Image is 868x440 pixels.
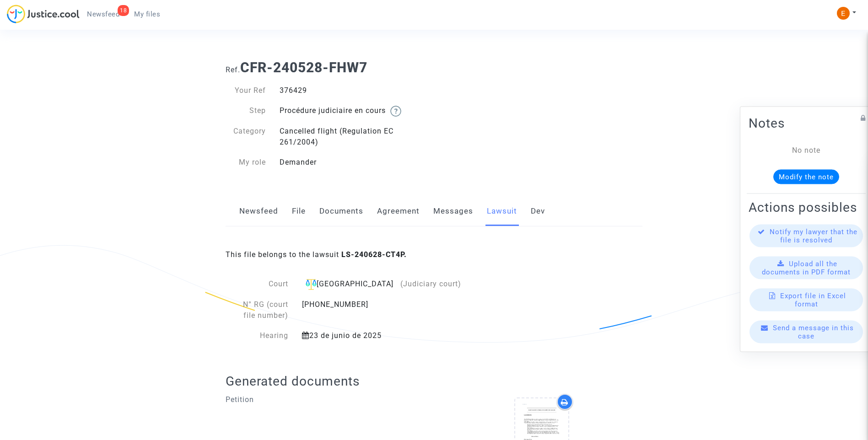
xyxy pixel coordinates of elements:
div: Court [226,279,295,290]
img: ACg8ocIeiFvHKe4dA5oeRFd_CiCnuxWUEc1A2wYhRJE3TTWt=s96-c [837,7,850,20]
a: My files [127,7,167,21]
div: [PHONE_NUMBER] [295,299,480,321]
span: Send a message in this case [773,324,854,340]
a: Documents [319,196,363,226]
div: No note [762,145,850,156]
p: Petition [226,394,427,405]
a: Newsfeed [239,196,278,226]
span: Newsfeed [87,10,119,18]
span: Ref. [226,65,240,74]
span: Notify my lawyer that the file is resolved [770,228,857,244]
span: My files [134,10,160,18]
button: Modify the note [773,170,839,184]
a: Lawsuit [487,196,517,226]
div: [GEOGRAPHIC_DATA] [302,279,474,290]
div: Demander [273,157,434,168]
a: 18Newsfeed [80,7,127,21]
img: jc-logo.svg [7,5,80,23]
span: Upload all the documents in PDF format [762,260,851,276]
div: Cancelled flight (Regulation EC 261/2004) [273,126,434,148]
div: Procédure judiciaire en cours [273,105,434,117]
h2: Generated documents [226,373,642,389]
div: 23 de junio de 2025 [295,330,480,341]
a: File [292,196,306,226]
a: Messages [433,196,473,226]
img: icon-faciliter-sm.svg [306,279,317,290]
div: Hearing [226,330,295,341]
div: Step [219,105,273,117]
h2: Notes [749,115,864,131]
span: Export file in Excel format [780,292,846,308]
a: Dev [531,196,545,226]
b: CFR-240528-FHW7 [240,59,367,75]
div: N° RG (court file number) [226,299,295,321]
div: Your Ref [219,85,273,96]
h2: Actions possibles [749,199,864,215]
div: My role [219,157,273,168]
div: 18 [118,5,129,16]
div: 376429 [273,85,434,96]
img: help.svg [390,106,401,117]
span: This file belongs to the lawsuit [226,250,407,259]
a: Agreement [377,196,420,226]
div: Category [219,126,273,148]
b: LS-240628-CT4P. [341,250,407,259]
span: (Judiciary court) [400,279,461,288]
